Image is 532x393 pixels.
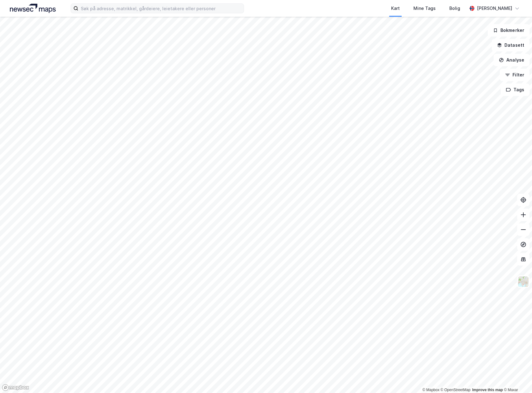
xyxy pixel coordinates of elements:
[10,4,56,13] img: logo.a4113a55bc3d86da70a041830d287a7e.svg
[441,388,471,392] a: OpenStreetMap
[472,388,503,392] a: Improve this map
[501,363,532,393] div: Kontrollprogram for chat
[501,363,532,393] iframe: Chat Widget
[501,84,530,96] button: Tags
[517,276,529,287] img: Z
[391,5,400,12] div: Kart
[78,4,244,13] input: Søk på adresse, matrikkel, gårdeiere, leietakere eller personer
[2,384,29,391] a: Mapbox homepage
[413,5,436,12] div: Mine Tags
[488,24,530,37] button: Bokmerker
[477,5,512,12] div: [PERSON_NAME]
[422,388,439,392] a: Mapbox
[494,54,530,66] button: Analyse
[449,5,460,12] div: Bolig
[492,39,530,51] button: Datasett
[500,69,530,81] button: Filter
